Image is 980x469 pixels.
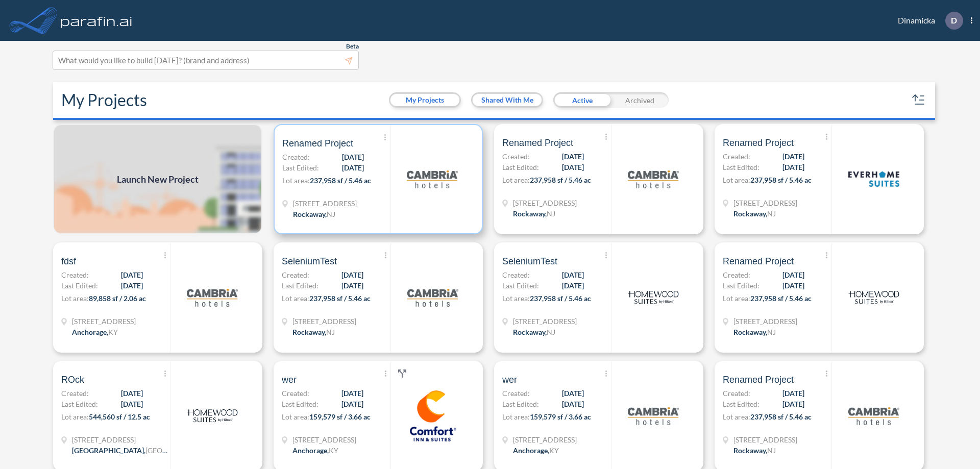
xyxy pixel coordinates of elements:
span: Renamed Project [282,137,353,150]
span: [DATE] [121,388,143,399]
span: 321 Mt Hope Ave [292,316,356,327]
span: wer [502,374,517,386]
span: Last Edited: [282,162,319,173]
span: Last Edited: [502,162,539,172]
span: Created: [502,388,530,399]
span: Lot area: [723,294,750,303]
span: Lot area: [282,294,309,303]
span: Last Edited: [61,280,98,291]
div: Dinamicka [883,12,972,30]
span: Beta [346,42,359,51]
span: Created: [282,388,309,399]
span: Rockaway , [733,446,767,455]
span: NJ [767,446,776,455]
span: Last Edited: [282,280,318,291]
span: [DATE] [341,280,363,291]
span: Lot area: [502,412,530,421]
span: [DATE] [121,269,143,280]
img: logo [187,390,238,441]
span: 321 Mt Hope Ave [733,316,797,327]
span: KY [108,328,118,336]
span: Last Edited: [502,280,539,291]
span: Rockaway , [293,210,327,218]
span: Created: [282,269,309,280]
span: Created: [723,269,750,280]
span: [DATE] [341,269,363,280]
span: 1790 Evergreen Rd [292,434,356,445]
button: My Projects [390,94,459,106]
a: Renamed ProjectCreated:[DATE]Last Edited:[DATE]Lot area:237,958 sf / 5.46 ac[STREET_ADDRESS]Rocka... [269,124,490,234]
a: Renamed ProjectCreated:[DATE]Last Edited:[DATE]Lot area:237,958 sf / 5.46 ac[STREET_ADDRESS]Rocka... [710,124,931,234]
div: Rockaway, NJ [733,208,776,219]
span: 321 Mt Hope Ave [513,316,577,327]
span: Last Edited: [723,162,759,172]
span: Last Edited: [61,399,98,409]
div: Anchorage, KY [292,445,338,456]
span: Rockaway , [513,209,547,218]
span: Created: [61,269,89,280]
span: Anchorage , [292,446,329,455]
span: KY [549,446,559,455]
a: Launch New Project [53,124,262,234]
span: Anchorage , [72,328,108,336]
span: [DATE] [341,399,363,409]
div: Rockaway, NJ [513,208,555,219]
a: SeleniumTestCreated:[DATE]Last Edited:[DATE]Lot area:237,958 sf / 5.46 ac[STREET_ADDRESS]Rockaway... [269,242,490,353]
span: NJ [547,209,555,218]
span: Lot area: [502,294,530,303]
img: logo [848,390,899,441]
div: Anchorage, KY [513,445,559,456]
img: logo [407,390,458,441]
div: Rockaway, NJ [733,445,776,456]
span: [DATE] [782,151,804,162]
span: [DATE] [562,399,584,409]
span: [DATE] [121,399,143,409]
span: Created: [282,152,310,162]
span: Lot area: [61,294,89,303]
span: [DATE] [562,269,584,280]
span: 237,958 sf / 5.46 ac [530,294,591,303]
span: [DATE] [121,280,143,291]
span: NJ [326,328,335,336]
span: 159,579 sf / 3.66 ac [309,412,371,421]
span: 321 Mt Hope Ave [293,198,357,209]
img: logo [628,272,679,323]
span: Anchorage , [513,446,549,455]
span: Last Edited: [502,399,539,409]
h2: My Projects [61,90,147,110]
span: 13835 Beaumont Hwy [72,434,169,445]
span: NJ [327,210,335,218]
img: logo [628,390,679,441]
span: [DATE] [341,388,363,399]
span: SeleniumTest [502,255,557,267]
span: 321 Mt Hope Ave [513,198,577,208]
span: Created: [723,388,750,399]
span: Renamed Project [502,137,573,149]
img: logo [187,272,238,323]
span: Created: [723,151,750,162]
span: 1790 Evergreen Rd [513,434,577,445]
div: Rockaway, NJ [292,327,335,337]
span: 237,958 sf / 5.46 ac [309,294,371,303]
span: NJ [767,209,776,218]
p: D [951,16,957,25]
span: 237,958 sf / 5.46 ac [310,176,371,185]
span: [GEOGRAPHIC_DATA] , [72,446,145,455]
span: Last Edited: [723,280,759,291]
span: Lot area: [723,412,750,421]
img: logo [628,154,679,205]
img: logo [407,154,458,205]
button: sort [911,92,927,108]
a: Renamed ProjectCreated:[DATE]Last Edited:[DATE]Lot area:237,958 sf / 5.46 ac[STREET_ADDRESS]Rocka... [710,242,931,353]
span: [DATE] [562,388,584,399]
span: [DATE] [562,280,584,291]
img: logo [59,10,134,31]
span: [DATE] [782,280,804,291]
span: [DATE] [562,162,584,172]
span: 237,958 sf / 5.46 ac [750,294,812,303]
span: Lot area: [723,176,750,184]
span: wer [282,374,297,386]
a: SeleniumTestCreated:[DATE]Last Edited:[DATE]Lot area:237,958 sf / 5.46 ac[STREET_ADDRESS]Rockaway... [490,242,710,353]
span: Lot area: [502,176,530,184]
span: fdsf [61,255,76,267]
